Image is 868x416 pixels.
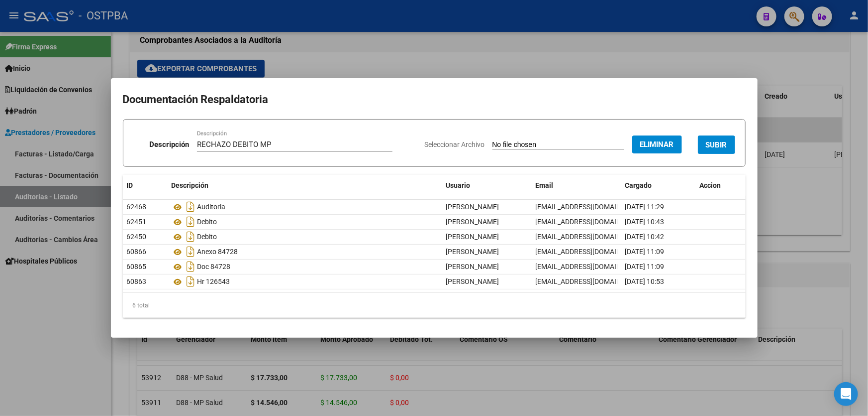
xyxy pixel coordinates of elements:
[536,203,646,211] span: [EMAIL_ADDRESS][DOMAIN_NAME]
[185,259,197,275] i: Descargar documento
[536,218,646,226] span: [EMAIL_ADDRESS][DOMAIN_NAME]
[127,248,147,256] span: 60866
[536,181,554,189] span: Email
[123,293,746,318] div: 6 total
[446,263,499,271] span: [PERSON_NAME]
[172,199,438,215] div: Auditoria
[172,214,438,230] div: Debito
[446,233,499,241] span: [PERSON_NAME]
[698,136,735,154] button: SUBIR
[172,259,438,275] div: Doc 84728
[425,140,485,148] span: Seleccionar Archivo
[625,203,665,211] span: [DATE] 11:29
[446,277,499,285] span: [PERSON_NAME]
[127,277,147,285] span: 60863
[632,136,682,153] button: Eliminar
[149,139,189,150] p: Descripción
[536,233,646,241] span: [EMAIL_ADDRESS][DOMAIN_NAME]
[185,199,197,215] i: Descargar documento
[446,218,499,226] span: [PERSON_NAME]
[706,140,727,149] span: SUBIR
[536,277,646,285] span: [EMAIL_ADDRESS][DOMAIN_NAME]
[172,181,209,189] span: Descripción
[168,175,442,196] datatable-header-cell: Descripción
[127,181,133,189] span: ID
[625,248,665,256] span: [DATE] 11:09
[621,175,696,196] datatable-header-cell: Cargado
[127,203,147,211] span: 62468
[640,140,674,149] span: Eliminar
[172,244,438,260] div: Anexo 84728
[536,248,646,256] span: [EMAIL_ADDRESS][DOMAIN_NAME]
[123,90,746,109] h2: Documentación Respaldatoria
[625,233,665,241] span: [DATE] 10:42
[536,263,646,271] span: [EMAIL_ADDRESS][DOMAIN_NAME]
[446,203,499,211] span: [PERSON_NAME]
[127,233,147,241] span: 62450
[185,274,197,289] i: Descargar documento
[625,218,665,226] span: [DATE] 10:43
[625,277,665,285] span: [DATE] 10:53
[446,248,499,256] span: [PERSON_NAME]
[446,181,471,189] span: Usuario
[127,218,147,226] span: 62451
[123,175,168,196] datatable-header-cell: ID
[185,214,197,230] i: Descargar documento
[172,229,438,245] div: Debito
[127,263,147,271] span: 60865
[625,263,665,271] span: [DATE] 11:09
[700,181,721,189] span: Accion
[834,382,858,406] div: Open Intercom Messenger
[185,244,197,260] i: Descargar documento
[442,175,532,196] datatable-header-cell: Usuario
[625,181,652,189] span: Cargado
[172,274,438,289] div: Hr 126543
[532,175,621,196] datatable-header-cell: Email
[185,229,197,245] i: Descargar documento
[696,175,746,196] datatable-header-cell: Accion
